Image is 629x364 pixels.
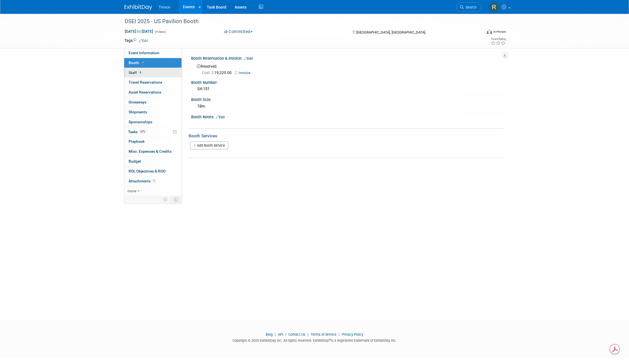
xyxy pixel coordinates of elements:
[152,179,156,183] span: 1
[129,169,166,173] span: ROI, Objectives & ROO
[456,2,482,12] a: Search
[124,38,148,43] td: Tags
[191,54,505,61] div: Booth Reservation & Invoice:
[195,62,500,76] div: Reserved
[129,120,152,124] span: Sponsorships
[124,58,181,68] a: Booth
[124,78,181,87] a: Travel Reservations
[266,332,273,336] a: Blog
[195,102,500,111] div: 18m
[129,149,172,154] span: Misc. Expenses & Credits
[129,179,156,183] span: Attachments
[129,61,145,65] span: Booth
[170,196,182,203] td: Toggle Event Tabs
[124,5,152,10] img: ExhibitDay
[129,110,147,114] span: Shipments
[493,30,506,34] div: In-Person
[278,332,283,336] a: API
[464,5,476,9] span: Search
[129,70,142,75] span: Staff
[342,332,363,336] a: Privacy Policy
[273,332,277,336] span: |
[337,332,341,336] span: |
[124,97,181,107] a: Giveaways
[138,70,142,75] span: 4
[195,85,500,93] div: S4-151
[288,332,305,336] a: Contact Us
[136,29,142,34] span: to
[189,133,505,139] div: Booth Services
[154,30,166,34] span: (4 days)
[123,17,473,26] div: DSEI 2025 - US Pavilion Booth
[129,100,147,104] span: Giveaways
[311,332,337,336] a: Terms of Service
[124,127,181,137] a: Tasks67%
[129,139,145,144] span: Playbook
[124,107,181,117] a: Shipments
[124,87,181,97] a: Asset Reservations
[356,30,425,34] span: [GEOGRAPHIC_DATA], [GEOGRAPHIC_DATA]
[124,29,153,34] span: [DATE] [DATE]
[159,5,170,9] span: Trexon
[222,29,255,35] button: Committed
[124,147,181,156] a: Misc. Expenses & Credits
[491,38,506,40] div: Event Rating
[129,90,161,94] span: Asset Reservations
[202,70,214,75] span: Cost: $
[124,166,181,176] a: ROI, Objectives & ROO
[128,130,147,134] span: Tasks
[128,189,136,193] span: more
[161,196,170,203] td: Personalize Event Tab Strip
[190,141,228,149] a: Add Booth Service
[306,332,310,336] span: |
[124,186,181,196] a: more
[124,68,181,78] a: Staff4
[284,332,288,336] span: |
[124,117,181,127] a: Sponsorships
[216,115,225,119] a: Edit
[139,130,147,134] span: 67%
[124,48,181,58] a: Event Information
[124,157,181,166] a: Budget
[124,176,181,186] a: Attachments1
[139,39,148,43] a: Edit
[129,80,162,84] span: Travel Reservations
[124,137,181,146] a: Playbook
[191,78,505,85] div: Booth Number:
[235,71,253,75] a: Invoice
[129,159,141,163] span: Budget
[202,70,234,75] span: 19,320.00
[191,113,505,120] div: Booth Notes:
[449,29,506,37] div: Event Format
[489,2,499,12] img: Ryan Flores
[487,29,492,34] img: Format-Inperson.png
[142,61,144,64] i: Booth reservation complete
[191,95,505,102] div: Booth Size:
[129,51,159,55] span: Event Information
[244,57,253,61] a: Edit
[329,338,331,341] sup: ®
